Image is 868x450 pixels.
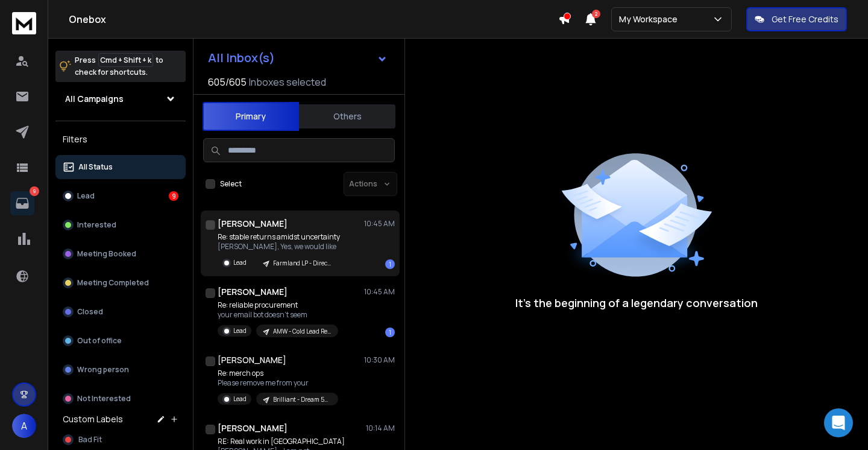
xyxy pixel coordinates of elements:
[233,326,247,335] p: Lead
[824,408,853,437] div: Open Intercom Messenger
[55,131,186,148] h3: Filters
[55,87,186,111] button: All Campaigns
[218,422,288,434] h1: [PERSON_NAME]
[385,259,395,269] div: 1
[98,53,153,67] span: Cmd + Shift + k
[12,414,36,438] button: A
[592,10,600,18] span: 2
[218,218,288,230] h1: [PERSON_NAME]
[55,387,186,411] button: Not Interested
[10,191,34,215] a: 9
[364,355,395,365] p: 10:30 AM
[78,162,113,172] p: All Status
[77,249,136,259] p: Meeting Booked
[619,13,682,25] p: My Workspace
[273,395,331,404] p: Brilliant - Dream 50 - C3: Ops / Procurement / Admin
[78,435,102,445] span: Bad Fit
[273,259,331,268] p: Farmland LP - Direct Channel - [PERSON_NAME]
[299,103,395,130] button: Others
[69,12,558,27] h1: Onebox
[77,394,131,404] p: Not Interested
[220,179,242,189] label: Select
[249,75,326,89] h3: Inboxes selected
[55,184,186,208] button: Lead9
[208,75,247,89] span: 605 / 605
[218,369,338,378] p: Re: merch ops
[55,213,186,237] button: Interested
[77,336,122,346] p: Out of office
[63,413,123,425] h3: Custom Labels
[364,219,395,229] p: 10:45 AM
[746,7,847,31] button: Get Free Credits
[218,286,288,298] h1: [PERSON_NAME]
[218,242,340,252] p: [PERSON_NAME], Yes, we would like
[218,300,338,310] p: Re: reliable procurement
[364,287,395,297] p: 10:45 AM
[515,294,758,311] p: It’s the beginning of a legendary conversation
[385,328,395,337] div: 1
[203,102,299,131] button: Primary
[77,365,129,375] p: Wrong person
[55,155,186,179] button: All Status
[198,46,397,70] button: All Inbox(s)
[208,52,275,64] h1: All Inbox(s)
[75,54,163,78] p: Press to check for shortcuts.
[218,354,286,366] h1: [PERSON_NAME]
[65,93,124,105] h1: All Campaigns
[55,242,186,266] button: Meeting Booked
[55,271,186,295] button: Meeting Completed
[12,12,36,34] img: logo
[55,300,186,324] button: Closed
[77,191,95,201] p: Lead
[273,327,331,336] p: AMW - Cold Lead Reengagement
[218,437,345,446] p: RE: Real work in [GEOGRAPHIC_DATA]
[366,423,395,433] p: 10:14 AM
[77,278,149,288] p: Meeting Completed
[55,329,186,353] button: Out of office
[218,232,340,242] p: Re: stable returns amidst uncertainty
[233,395,247,404] p: Lead
[77,220,116,230] p: Interested
[77,307,103,317] p: Closed
[218,310,338,320] p: your email bot doesn't seem
[772,13,838,25] p: Get Free Credits
[169,191,178,201] div: 9
[218,378,338,388] p: Please remove me from your
[233,258,247,267] p: Lead
[30,186,39,196] p: 9
[55,358,186,382] button: Wrong person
